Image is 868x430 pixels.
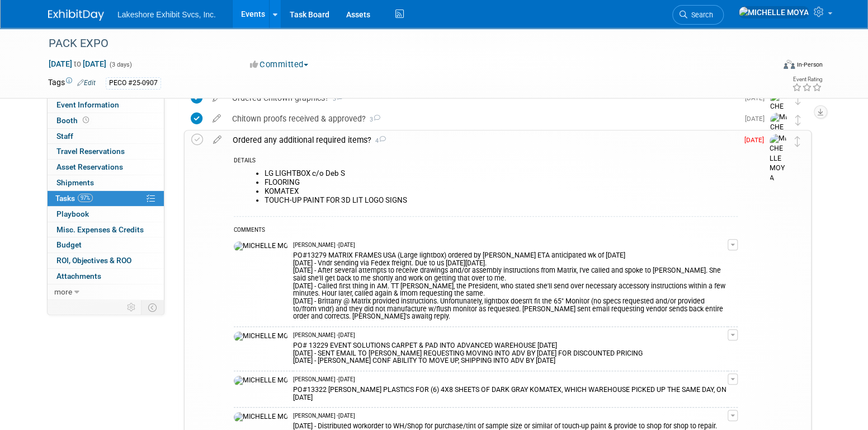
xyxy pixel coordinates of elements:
[48,222,164,237] a: Misc. Expenses & Credits
[744,136,770,144] span: [DATE]
[227,109,738,128] div: Chitown proofs received & approved?
[48,269,164,284] a: Attachments
[48,207,164,222] a: Playbook
[207,135,227,145] a: edit
[796,60,823,69] div: In-Person
[784,60,795,69] img: Format-Inperson.png
[141,300,164,315] td: Toggle Event Tabs
[293,412,355,420] span: [PERSON_NAME] - [DATE]
[293,384,728,401] div: PO#13322 [PERSON_NAME] PLASTICS FOR (6) 4X8 SHEETS OF DARK GRAY KOMATEX, WHICH WAREHOUSE PICKED U...
[81,116,91,124] span: Booth not reserved yet
[227,130,738,149] div: Ordered any additional required items?
[56,256,131,265] span: ROI, Objectives & ROO
[56,240,82,249] span: Budget
[54,287,72,296] span: more
[48,129,164,144] a: Staff
[770,134,786,183] img: MICHELLE MOYA
[672,5,724,25] a: Search
[293,339,728,365] div: PO# 13229 EVENT SOLUTIONS CARPET & PAD INTO ADVANCED WAREHOUSE [DATE] [DATE] - SENT EMAIL TO [PER...
[234,331,287,342] img: MICHELLE MOYA
[45,34,757,54] div: PACK EXPO
[234,412,287,422] img: MICHELLE MOYA
[234,157,738,166] div: DETAILS
[48,191,164,206] a: Tasks97%
[56,100,119,109] span: Event Information
[265,169,738,178] li: LG LIGHTBOX c/o Deb S
[246,59,313,71] button: Committed
[48,77,96,90] td: Tags
[48,237,164,253] a: Budget
[56,225,144,234] span: Misc. Expenses & Credits
[293,376,355,384] span: [PERSON_NAME] - [DATE]
[56,272,101,281] span: Attachments
[108,61,132,68] span: (3 days)
[265,196,738,205] li: TOUCH-UP PAINT FOR 3D LIT LOGO SIGNS
[48,113,164,128] a: Booth
[48,175,164,190] a: Shipments
[72,59,83,68] span: to
[293,241,355,249] span: [PERSON_NAME] - [DATE]
[371,137,386,144] span: 4
[56,178,94,187] span: Shipments
[293,331,355,339] span: [PERSON_NAME] - [DATE]
[56,209,89,218] span: Playbook
[56,147,125,156] span: Travel Reservations
[48,160,164,175] a: Asset Reservations
[48,144,164,159] a: Travel Reservations
[770,113,787,162] img: MICHELLE MOYA
[234,225,738,237] div: COMMENTS
[329,95,343,102] span: 3
[55,194,93,203] span: Tasks
[56,116,91,125] span: Booth
[293,249,728,321] div: PO#13279 MATRIX FRAMES USA (Large lightbox) ordered by [PERSON_NAME] ETA anticipated wk of [DATE]...
[122,300,141,315] td: Personalize Event Tab Strip
[117,10,216,19] span: Lakeshore Exhibit Svcs, Inc.
[48,59,107,69] span: [DATE] [DATE]
[234,241,287,251] img: MICHELLE MOYA
[48,253,164,268] a: ROI, Objectives & ROO
[48,97,164,113] a: Event Information
[48,10,104,21] img: ExhibitDay
[78,194,93,202] span: 97%
[56,132,73,141] span: Staff
[745,115,770,123] span: [DATE]
[795,115,801,125] i: Move task
[56,162,123,171] span: Asset Reservations
[207,114,227,124] a: edit
[234,376,287,386] img: MICHELLE MOYA
[106,77,161,89] div: PECO #25-0907
[48,284,164,300] a: more
[265,178,738,187] li: FLOORING
[687,11,713,19] span: Search
[265,187,738,196] li: KOMATEX
[738,6,809,18] img: MICHELLE MOYA
[707,58,823,75] div: Event Format
[795,136,800,147] i: Move task
[792,77,822,82] div: Event Rating
[795,94,801,105] i: Move task
[77,79,96,87] a: Edit
[366,116,380,123] span: 3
